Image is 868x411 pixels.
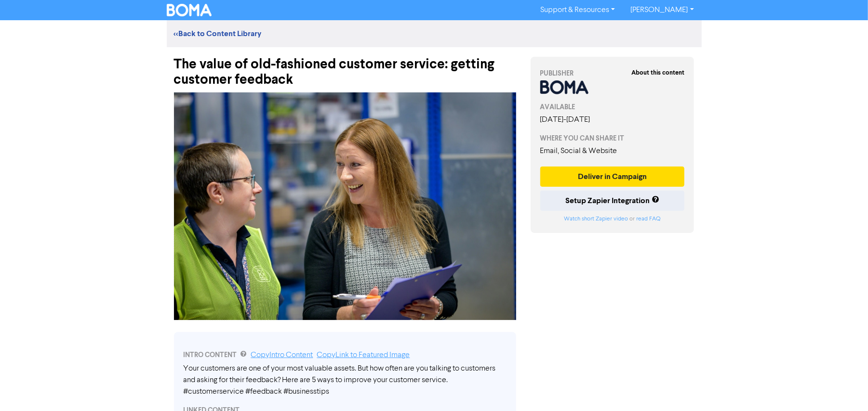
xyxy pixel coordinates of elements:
[540,114,685,126] div: [DATE] - [DATE]
[533,2,623,18] a: Support & Resources
[540,215,685,223] div: or
[540,133,685,143] div: WHERE YOU CAN SHARE IT
[184,349,507,361] div: INTRO CONTENT
[623,2,701,18] a: [PERSON_NAME]
[820,365,868,411] iframe: Chat Widget
[636,216,660,222] a: read FAQ
[540,145,685,157] div: Email, Social & Website
[564,216,628,222] a: Watch short Zapier video
[540,167,685,187] button: Deliver in Campaign
[184,363,507,398] div: Your customers are one of your most valuable assets. But how often are you talking to customers a...
[251,351,313,359] a: Copy Intro Content
[174,47,516,88] div: The value of old-fashioned customer service: getting customer feedback
[167,4,212,16] img: BOMA Logo
[317,351,410,359] a: Copy Link to Featured Image
[540,191,685,211] button: Setup Zapier Integration
[631,69,684,77] strong: About this content
[540,68,685,78] div: PUBLISHER
[540,102,685,112] div: AVAILABLE
[174,29,262,39] a: <<Back to Content Library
